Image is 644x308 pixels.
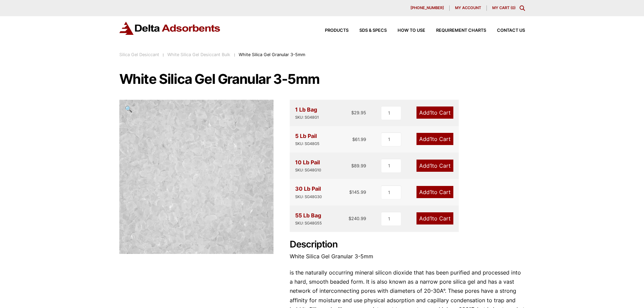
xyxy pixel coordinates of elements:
[430,109,432,116] span: 1
[295,158,321,173] div: 10 Lb Pail
[359,28,387,33] span: SDS & SPECS
[416,106,453,119] a: Add1to Cart
[410,6,444,10] span: [PHONE_NUMBER]
[351,110,366,115] bdi: 29.95
[125,105,133,113] span: 🔍
[430,189,432,195] span: 1
[455,6,481,10] span: My account
[425,28,486,33] a: Requirement Charts
[119,100,138,118] a: View full-screen image gallery
[416,212,453,224] a: Add1to Cart
[119,100,273,254] img: White Silica Gel Granular 3-5mm
[436,28,486,33] span: Requirement Charts
[430,162,432,169] span: 1
[325,28,349,33] span: Products
[492,5,516,10] a: My Cart (0)
[352,137,366,142] bdi: 61.99
[119,72,525,86] h1: White Silica Gel Granular 3-5mm
[497,28,525,33] span: Contact Us
[295,220,322,227] div: SKU: SG48G55
[486,28,525,33] a: Contact Us
[119,173,273,180] a: White Silica Gel Granular 3-5mm
[520,5,525,11] div: Toggle Modal Content
[512,5,514,10] span: 0
[167,52,230,57] a: White Silica Gel Desiccant Bulk
[351,163,366,168] bdi: 89.99
[295,184,322,200] div: 30 Lb Pail
[349,216,366,221] bdi: 240.99
[349,28,387,33] a: SDS & SPECS
[416,160,453,172] a: Add1to Cart
[295,194,322,200] div: SKU: SG48G30
[295,141,319,147] div: SKU: SG48G5
[119,52,159,57] a: Silica Gel Desiccant
[398,28,425,33] span: How to Use
[290,252,525,261] p: White Silica Gel Granular 3-5mm
[163,52,164,57] span: :
[295,211,322,227] div: 55 Lb Bag
[352,137,355,142] span: $
[295,114,319,121] div: SKU: SG48G1
[405,5,450,11] a: [PHONE_NUMBER]
[416,186,453,198] a: Add1to Cart
[234,52,235,57] span: :
[430,215,432,222] span: 1
[290,239,525,250] h2: Description
[450,5,487,11] a: My account
[295,105,319,121] div: 1 Lb Bag
[295,132,319,147] div: 5 Lb Pail
[349,189,366,195] bdi: 145.99
[314,28,349,33] a: Products
[351,110,354,115] span: $
[351,163,354,168] span: $
[430,136,432,142] span: 1
[119,22,221,35] img: Delta Adsorbents
[349,216,351,221] span: $
[416,133,453,145] a: Add1to Cart
[239,52,305,57] span: White Silica Gel Granular 3-5mm
[349,189,352,195] span: $
[295,167,321,173] div: SKU: SG48G10
[387,28,425,33] a: How to Use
